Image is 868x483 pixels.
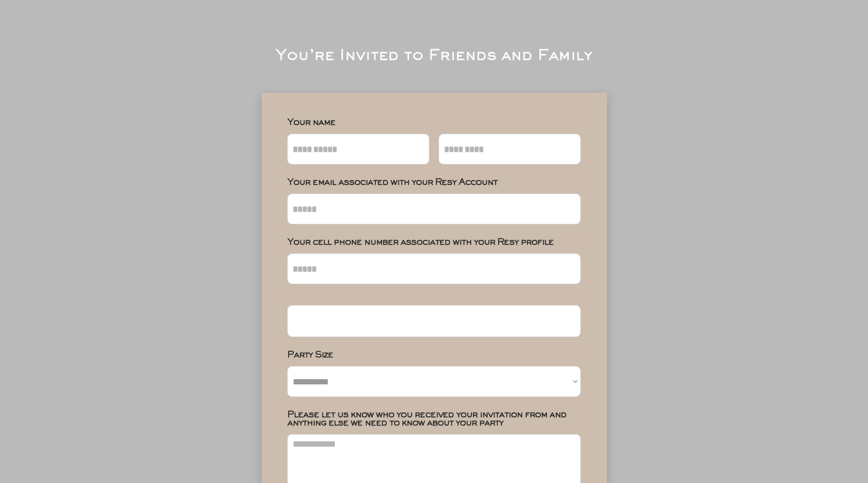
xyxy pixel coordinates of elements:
[287,119,581,127] div: Your name
[276,49,592,63] div: You’re Invited to Friends and Family
[287,238,581,246] div: Your cell phone number associated with your Resy profile
[287,178,581,187] div: Your email associated with your Resy Account
[287,351,581,359] div: Party Size
[287,411,581,427] div: Please let us know who you received your invitation from and anything else we need to know about ...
